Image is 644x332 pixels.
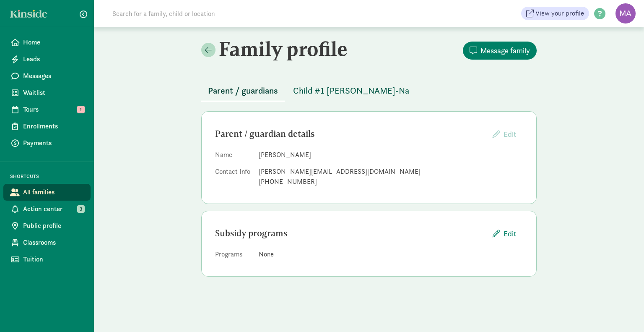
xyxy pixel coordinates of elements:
iframe: Chat Widget [602,292,644,332]
div: [PERSON_NAME][EMAIL_ADDRESS][DOMAIN_NAME] [259,167,523,177]
span: 3 [77,205,85,213]
span: Action center [23,204,84,214]
a: Parent / guardians [201,86,285,96]
div: Parent / guardian details [215,127,486,141]
span: Payments [23,138,84,148]
button: Edit [486,125,523,143]
span: Tours [23,105,84,115]
a: Classrooms [3,234,91,251]
dt: Name [215,150,252,163]
a: Waitlist [3,84,91,101]
a: Messages [3,68,91,84]
button: Child #1 [PERSON_NAME]-Na [286,81,416,101]
button: Parent / guardians [201,81,285,101]
span: 1 [77,106,85,113]
span: Waitlist [23,88,84,98]
span: Edit [504,129,516,139]
button: Message family [463,42,537,60]
a: Tours 1 [3,101,91,118]
button: Edit [486,225,523,243]
span: Public profile [23,221,84,231]
span: Tuition [23,254,84,264]
span: All families [23,187,84,197]
span: Messages [23,71,84,81]
a: Action center 3 [3,201,91,217]
h2: Family profile [201,37,367,60]
span: Enrollments [23,121,84,131]
a: Home [3,34,91,51]
span: Classrooms [23,238,84,248]
span: View your profile [535,8,584,18]
a: All families [3,184,91,201]
div: None [259,249,523,259]
a: Enrollments [3,118,91,135]
a: Leads [3,51,91,68]
dt: Programs [215,249,252,263]
a: Tuition [3,251,91,268]
span: Edit [504,228,516,239]
a: Public profile [3,217,91,234]
input: Search for a family, child or location [107,5,343,22]
span: Child #1 [PERSON_NAME]-Na [293,84,409,97]
dt: Contact Info [215,167,252,190]
div: [PHONE_NUMBER] [259,177,523,187]
div: Subsidy programs [215,227,486,240]
span: Parent / guardians [208,84,278,97]
dd: [PERSON_NAME] [259,150,523,160]
a: View your profile [521,7,589,20]
a: Payments [3,135,91,152]
span: Home [23,37,84,47]
span: Message family [480,45,530,56]
span: Leads [23,54,84,64]
a: Child #1 [PERSON_NAME]-Na [286,86,416,96]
